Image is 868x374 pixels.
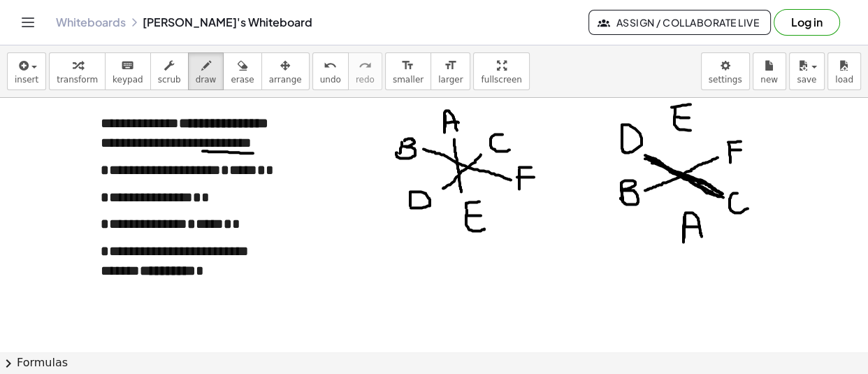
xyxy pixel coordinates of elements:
button: Log in [774,9,840,36]
span: load [835,75,853,85]
span: erase [231,75,254,85]
span: settings [709,75,742,85]
button: Assign / Collaborate Live [588,10,771,35]
span: keypad [113,75,143,85]
button: transform [49,52,106,90]
span: redo [356,75,375,85]
button: insert [7,52,46,90]
i: format_size [444,57,457,74]
button: save [789,52,825,90]
span: scrub [158,75,181,85]
button: scrub [150,52,189,90]
button: keyboardkeypad [105,52,151,90]
span: insert [15,75,38,85]
button: format_sizesmaller [385,52,431,90]
i: keyboard [121,57,134,74]
button: undoundo [312,52,349,90]
span: fullscreen [481,75,521,85]
button: load [827,52,861,90]
i: undo [324,57,337,74]
span: undo [320,75,341,85]
button: fullscreen [473,52,529,90]
button: erase [223,52,261,90]
button: arrange [261,52,310,90]
a: Whiteboards [56,15,126,29]
span: save [797,75,816,85]
span: smaller [393,75,424,85]
button: settings [701,52,750,90]
span: transform [57,75,98,85]
button: new [753,52,786,90]
button: Toggle navigation [17,11,39,34]
button: draw [188,52,224,90]
span: draw [196,75,217,85]
i: format_size [401,57,414,74]
button: format_sizelarger [431,52,470,90]
button: redoredo [348,52,382,90]
span: larger [438,75,463,85]
span: new [760,75,778,85]
span: Assign / Collaborate Live [600,16,759,29]
i: redo [359,57,372,74]
span: arrange [269,75,302,85]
